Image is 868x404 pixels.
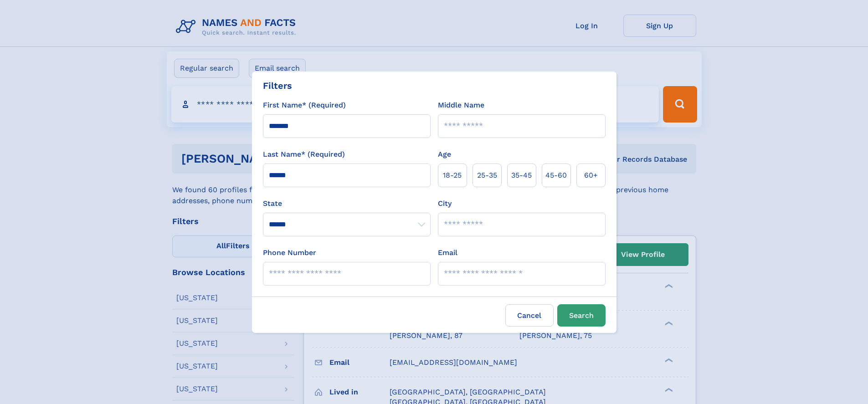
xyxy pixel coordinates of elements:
[557,304,606,327] button: Search
[545,170,567,181] span: 45‑60
[584,170,598,181] span: 60+
[263,247,316,258] label: Phone Number
[505,304,554,327] label: Cancel
[263,198,431,209] label: State
[438,149,451,160] label: Age
[438,198,452,209] label: City
[263,149,345,160] label: Last Name* (Required)
[477,170,497,181] span: 25‑35
[263,100,346,111] label: First Name* (Required)
[511,170,532,181] span: 35‑45
[263,79,292,92] div: Filters
[438,100,484,111] label: Middle Name
[443,170,462,181] span: 18‑25
[438,247,457,258] label: Email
